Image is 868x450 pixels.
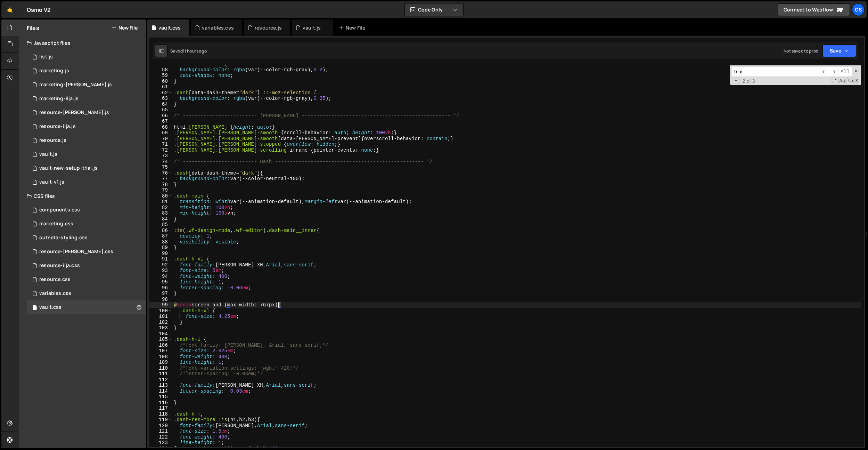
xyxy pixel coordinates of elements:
[149,205,172,211] div: 82
[149,233,172,239] div: 87
[149,337,172,343] div: 105
[149,84,172,90] div: 61
[149,96,172,102] div: 63
[39,137,66,144] div: resource.js
[39,221,73,227] div: marketing.css
[27,92,146,106] div: 16596/45423.js
[149,176,172,182] div: 77
[39,304,62,311] div: vault.css
[149,262,172,268] div: 92
[149,411,172,417] div: 118
[149,417,172,423] div: 119
[149,297,172,303] div: 98
[149,308,172,314] div: 100
[39,290,71,297] div: variables.css
[149,388,172,394] div: 114
[149,274,172,280] div: 94
[27,78,146,92] div: 16596/45424.js
[149,130,172,136] div: 69
[149,325,172,331] div: 103
[149,251,172,257] div: 90
[303,24,321,31] div: vault.js
[149,423,172,429] div: 120
[149,371,172,377] div: 111
[149,365,172,371] div: 110
[149,67,172,73] div: 58
[819,67,829,77] span: ​
[39,249,113,255] div: resource-[PERSON_NAME].css
[27,6,51,14] div: Osmo V2
[838,67,852,77] span: Alt-Enter
[149,279,172,285] div: 95
[149,320,172,326] div: 102
[27,259,146,273] div: 16596/46198.css
[27,231,146,245] div: 16596/45156.css
[829,67,838,77] span: ​
[149,239,172,245] div: 88
[149,268,172,274] div: 93
[39,110,109,116] div: resource-[PERSON_NAME].js
[854,78,859,85] span: Search In Selection
[27,50,146,64] div: 16596/45151.js
[39,151,57,158] div: vault.js
[18,36,146,50] div: Javascript files
[339,24,368,31] div: New File
[149,394,172,400] div: 115
[27,175,146,189] div: 16596/45132.js
[149,428,172,434] div: 121
[39,123,76,130] div: resource-ilja.js
[149,102,172,107] div: 64
[255,24,282,31] div: resource.js
[39,276,71,283] div: resource.css
[778,3,850,16] a: Connect to Webflow
[39,165,98,171] div: vault-new-setup-trial.js
[149,285,172,291] div: 96
[39,207,80,213] div: components.css
[27,134,146,147] div: 16596/46183.js
[740,78,758,84] span: 2 of 3
[838,78,846,85] span: CaseSensitive Search
[39,68,69,74] div: marketing.js
[27,203,146,217] div: 16596/45511.css
[149,170,172,176] div: 76
[784,48,818,54] div: Not saved to prod
[27,120,146,134] div: 16596/46195.js
[183,48,207,54] div: 11 hours ago
[149,182,172,188] div: 78
[149,73,172,79] div: 59
[149,107,172,113] div: 65
[149,90,172,96] div: 62
[27,161,146,175] div: 16596/45152.js
[822,45,856,57] button: Save
[149,360,172,365] div: 109
[149,383,172,388] div: 113
[149,245,172,251] div: 89
[1,1,18,18] a: 🤙
[39,82,112,88] div: marketing-[PERSON_NAME].js
[39,54,53,60] div: list.js
[149,216,172,222] div: 84
[149,136,172,142] div: 70
[27,147,146,161] div: 16596/45133.js
[149,113,172,119] div: 66
[846,78,854,85] span: Whole Word Search
[149,228,172,234] div: 86
[732,67,819,77] input: Search for
[149,124,172,130] div: 68
[149,142,172,147] div: 71
[39,263,80,269] div: resource-ilja.css
[149,291,172,297] div: 97
[852,3,865,16] a: Os
[39,96,79,102] div: marketing-ilja.js
[149,222,172,228] div: 85
[112,25,138,31] button: New File
[27,24,39,32] h2: Files
[149,377,172,383] div: 112
[405,3,463,16] button: Code Only
[149,302,172,308] div: 99
[149,187,172,193] div: 79
[158,24,181,31] div: vault.css
[149,210,172,216] div: 83
[830,78,838,85] span: RegExp Search
[149,405,172,411] div: 117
